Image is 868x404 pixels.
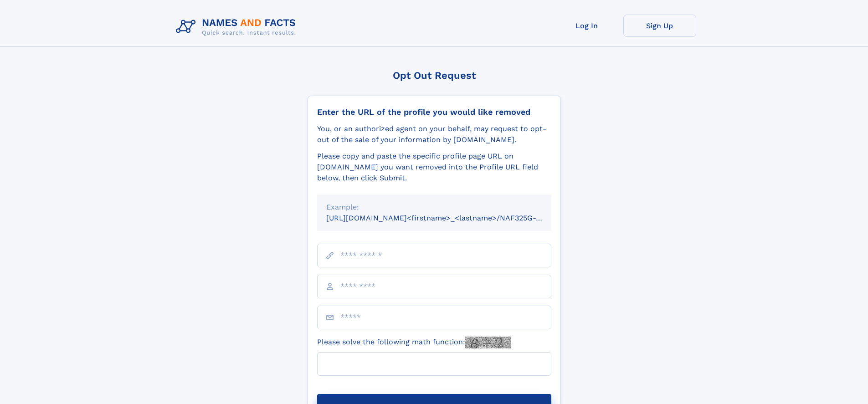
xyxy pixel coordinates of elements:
[623,15,696,37] a: Sign Up
[317,107,551,117] div: Enter the URL of the profile you would like removed
[308,70,561,81] div: Opt Out Request
[317,123,551,145] div: You, or an authorized agent on your behalf, may request to opt-out of the sale of your informatio...
[326,202,542,213] div: Example:
[317,151,551,184] div: Please copy and paste the specific profile page URL on [DOMAIN_NAME] you want removed into the Pr...
[326,214,569,222] small: [URL][DOMAIN_NAME]<firstname>_<lastname>/NAF325G-xxxxxxxx
[550,15,623,37] a: Log In
[172,15,303,39] img: Logo Names and Facts
[317,337,511,348] label: Please solve the following math function:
